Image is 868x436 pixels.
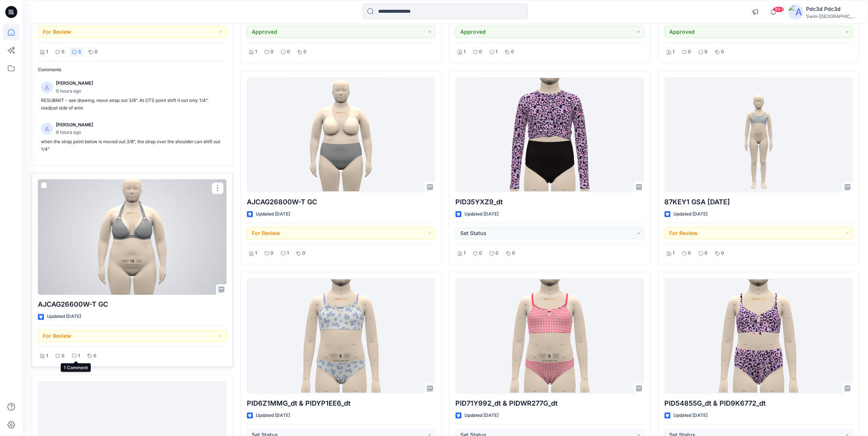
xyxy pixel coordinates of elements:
p: 1 [464,48,466,56]
a: [PERSON_NAME]9 hours agowhen the strap point below is moved out 3/8", the strap over the shoulder... [38,118,227,156]
a: 87KEY1 GSA 2025.8.7 [664,77,853,192]
p: 1 [673,48,674,56]
p: 87KEY1 GSA [DATE] [664,197,853,207]
p: Updated [DATE] [464,210,499,218]
p: 0 [302,249,305,257]
p: 1 [46,48,48,56]
p: 3 [78,48,81,56]
p: PID71Y992_dt & PIDWR277G_dt [455,398,644,409]
p: 0 [479,249,482,257]
p: when the strap point below is moved out 3/8", the strap over the shoulder can shift out 1/4" [41,138,224,153]
div: Swim [GEOGRAPHIC_DATA] [806,13,859,19]
div: Pdc3d Pdc3d [806,4,859,13]
p: 1 [255,48,257,56]
p: Updated [DATE] [256,412,290,420]
p: RESUBMIT - see drawing. move strap out 3/8". At OTS point shift it out only 1/4". readjust side o... [41,97,224,112]
span: 99+ [773,6,784,12]
p: 0 [721,249,724,257]
p: 1 [46,352,48,360]
img: avatar [788,4,803,19]
p: 0 [512,249,515,257]
a: PID35YXZ9_dt [455,77,644,192]
p: 1 [673,249,674,257]
p: 0 [62,48,65,56]
p: 0 [511,48,514,56]
p: Updated [DATE] [464,412,499,420]
a: AJCAG26800W-T GC [247,77,436,192]
p: 1 [255,249,257,257]
p: PID6Z1MMG_dt & PIDYP1EE6_dt [247,398,436,409]
a: [PERSON_NAME]9 hours agoRESUBMIT - see drawing. move strap out 3/8". At OTS point shift it out on... [38,76,227,115]
p: 0 [62,352,65,360]
p: PID35YXZ9_dt [455,197,644,207]
p: AJCAG26800W-T GC [247,197,436,207]
p: 1 [464,249,466,257]
p: 0 [479,48,482,56]
p: Updated [DATE] [673,412,707,420]
p: 1 [78,352,80,360]
p: 0 [95,48,98,56]
p: 0 [704,249,707,257]
p: 9 hours ago [56,87,93,95]
p: Updated [DATE] [673,210,707,218]
p: Updated [DATE] [47,313,81,321]
p: 1 [287,249,289,257]
p: [PERSON_NAME] [56,79,93,87]
p: 0 [688,48,691,56]
p: 0 [704,48,707,56]
svg: avatar [45,126,49,131]
p: 0 [270,249,273,257]
p: Comments [38,66,227,74]
p: AJCAG26600W-T GC [38,299,227,310]
p: 0 [287,48,290,56]
a: PID71Y992_dt & PIDWR277G_dt [455,278,644,394]
p: 0 [93,352,96,360]
a: PID6Z1MMG_dt & PIDYP1EE6_dt [247,278,436,394]
p: 0 [496,249,499,257]
p: 1 [496,48,497,56]
svg: avatar [45,85,49,90]
p: 9 hours ago [56,129,93,136]
p: 0 [270,48,273,56]
p: Updated [DATE] [256,210,290,218]
a: PID54855G_dt & PID9K6772_dt [664,278,853,394]
a: AJCAG26600W-T GC [38,179,227,295]
p: 0 [721,48,724,56]
p: PID54855G_dt & PID9K6772_dt [664,398,853,409]
p: 0 [303,48,306,56]
p: [PERSON_NAME] [56,121,93,129]
p: 0 [688,249,691,257]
